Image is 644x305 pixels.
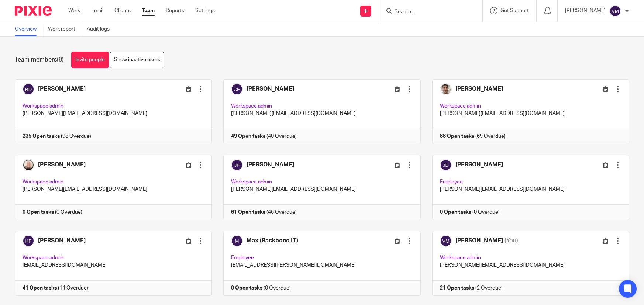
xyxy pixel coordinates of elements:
[15,22,42,36] a: Overview
[15,56,64,64] h1: Team members
[87,22,115,36] a: Audit logs
[565,7,606,14] p: [PERSON_NAME]
[142,7,155,14] a: Team
[57,57,64,63] span: (9)
[500,8,529,13] span: Get Support
[91,7,103,14] a: Email
[609,5,621,17] img: svg%3E
[166,7,184,14] a: Reports
[15,6,52,16] img: Pixie
[68,7,80,14] a: Work
[195,7,215,14] a: Settings
[48,22,81,36] a: Work report
[394,9,460,15] input: Search
[110,52,164,68] a: Show inactive users
[114,7,131,14] a: Clients
[71,52,109,68] a: Invite people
